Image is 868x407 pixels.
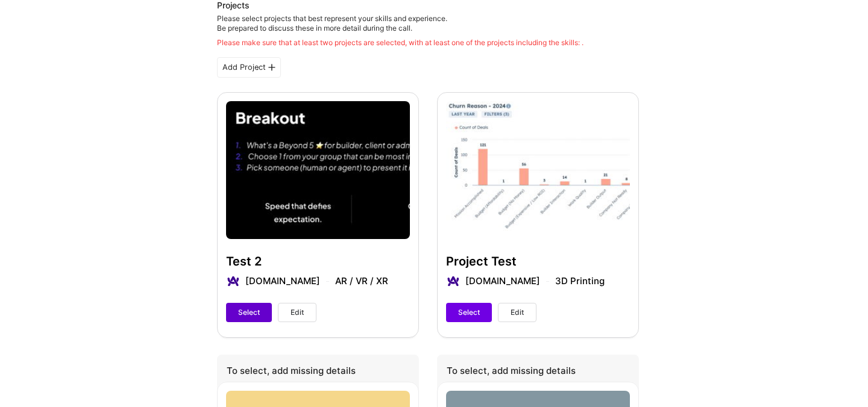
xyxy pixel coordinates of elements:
div: Add Project [217,57,281,78]
div: To select, add missing details [437,355,639,390]
div: Please make sure that at least two projects are selected, with at least one of the projects inclu... [217,38,583,48]
button: Select [226,303,272,322]
span: Select [238,307,260,318]
div: Please select projects that best represent your skills and experience. Be prepared to discuss the... [217,14,583,48]
i: icon PlusBlackFlat [268,64,275,71]
button: Select [446,303,492,322]
button: Edit [278,303,316,322]
span: Edit [511,307,524,318]
button: Edit [498,303,536,322]
span: Select [458,307,480,318]
div: To select, add missing details [217,355,419,390]
span: Edit [291,307,304,318]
